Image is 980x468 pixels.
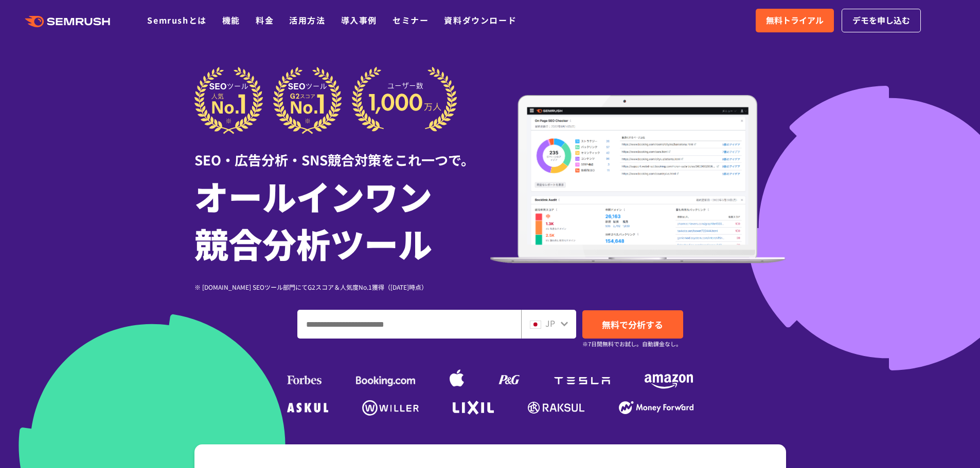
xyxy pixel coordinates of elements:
a: 活用方法 [289,14,325,26]
a: 資料ダウンロード [444,14,516,26]
a: 機能 [222,14,240,26]
input: ドメイン、キーワードまたはURLを入力してください [298,310,521,338]
small: ※7日間無料でお試し。自動課金なし。 [582,339,682,349]
a: デモを申し込む [842,9,921,32]
span: JP [545,317,555,329]
a: セミナー [393,14,429,26]
div: ※ [DOMAIN_NAME] SEOツール部門にてG2スコア＆人気度No.1獲得（[DATE]時点） [194,282,490,292]
a: 無料トライアル [756,9,834,32]
span: 無料で分析する [602,318,663,331]
a: 導入事例 [341,14,377,26]
span: デモを申し込む [852,14,910,27]
a: Semrushとは [147,14,206,26]
a: 料金 [256,14,274,26]
h1: オールインワン 競合分析ツール [194,172,490,267]
a: 無料で分析する [582,310,683,339]
span: 無料トライアル [766,14,824,27]
div: SEO・広告分析・SNS競合対策をこれ一つで。 [194,134,490,170]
